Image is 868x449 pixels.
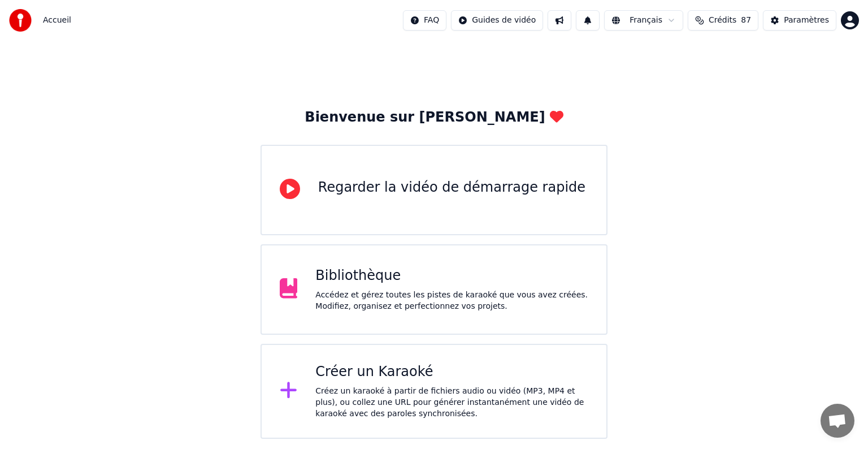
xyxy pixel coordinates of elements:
span: 87 [741,15,751,26]
div: Bibliothèque [315,267,588,285]
div: Regarder la vidéo de démarrage rapide [318,179,585,197]
a: Ouvrir le chat [821,404,854,438]
div: Bienvenue sur [PERSON_NAME] [305,109,563,127]
div: Accédez et gérez toutes les pistes de karaoké que vous avez créées. Modifiez, organisez et perfec... [315,290,588,312]
button: Guides de vidéo [451,10,543,31]
button: Crédits87 [688,10,758,31]
nav: breadcrumb [43,15,71,26]
button: FAQ [403,10,446,31]
span: Accueil [43,15,71,26]
div: Créer un Karaoké [315,363,588,381]
span: Crédits [709,15,736,26]
button: Paramètres [763,10,836,31]
img: youka [9,9,32,32]
div: Créez un karaoké à partir de fichiers audio ou vidéo (MP3, MP4 et plus), ou collez une URL pour g... [315,386,588,420]
div: Paramètres [784,15,829,26]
